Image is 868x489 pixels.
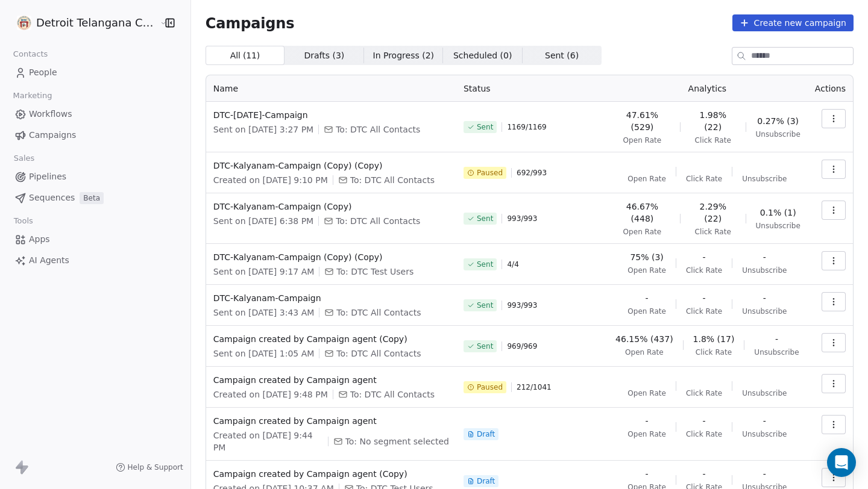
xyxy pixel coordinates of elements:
[686,429,722,439] span: Click Rate
[29,192,75,204] span: Sequences
[517,168,547,178] span: 692 / 993
[14,13,151,33] button: Detroit Telangana Community
[686,388,722,398] span: Click Rate
[627,266,666,275] span: Open Rate
[10,229,181,249] a: Apps
[703,251,706,263] span: -
[742,266,787,275] span: Unsubscribe
[615,333,673,345] span: 46.15% (437)
[336,123,420,135] span: To: DTC All Contacts
[732,14,854,31] button: Create new campaign
[614,201,670,225] span: 46.67% (448)
[507,214,537,223] span: 993 / 993
[10,63,181,83] a: People
[477,214,493,223] span: Sent
[10,188,181,208] a: SequencesBeta
[742,174,787,184] span: Unsubscribe
[213,251,449,263] span: DTC-Kalyanam-Campaign (Copy) (Copy)
[8,87,57,105] span: Marketing
[29,170,66,183] span: Pipelines
[29,66,57,79] span: People
[756,129,800,139] span: Unsubscribe
[695,227,731,237] span: Click Rate
[507,301,537,310] span: 993 / 993
[8,212,38,230] span: Tools
[336,307,421,319] span: To: DTC All Contacts
[336,347,421,360] span: To: DTC All Contacts
[213,307,315,319] span: Sent on [DATE] 3:43 AM
[754,347,799,357] span: Unsubscribe
[775,333,778,345] span: -
[827,448,856,477] div: Open Intercom Messenger
[757,115,799,127] span: 0.27% (3)
[627,307,666,316] span: Open Rate
[29,129,76,142] span: Campaigns
[742,429,787,439] span: Unsubscribe
[336,266,414,278] span: To: DTC Test Users
[213,415,449,427] span: Campaign created by Campaign agent
[623,227,662,237] span: Open Rate
[690,201,736,225] span: 2.29% (22)
[686,174,722,184] span: Click Rate
[336,215,420,227] span: To: DTC All Contacts
[517,382,552,392] span: 212 / 1041
[213,201,449,213] span: DTC-Kalyanam-Campaign (Copy)
[625,347,664,357] span: Open Rate
[213,468,449,480] span: Campaign created by Campaign agent (Copy)
[213,215,313,227] span: Sent on [DATE] 6:38 PM
[760,207,796,219] span: 0.1% (1)
[350,388,435,400] span: To: DTC All Contacts
[206,75,456,102] th: Name
[213,174,328,186] span: Created on [DATE] 9:10 PM
[507,341,537,351] span: 969 / 969
[8,149,40,167] span: Sales
[627,388,666,398] span: Open Rate
[477,382,503,392] span: Paused
[213,388,328,400] span: Created on [DATE] 9:48 PM
[630,251,663,263] span: 75% (3)
[477,122,493,132] span: Sent
[646,292,649,304] span: -
[763,292,766,304] span: -
[808,75,853,102] th: Actions
[10,251,181,270] a: AI Agents
[690,109,736,133] span: 1.98% (22)
[477,429,495,439] span: Draft
[695,135,731,145] span: Click Rate
[477,168,503,178] span: Paused
[29,254,69,267] span: AI Agents
[80,192,104,204] span: Beta
[345,435,449,447] span: To: No segment selected
[213,109,449,121] span: DTC-[DATE]-Campaign
[8,45,53,63] span: Contacts
[213,333,449,345] span: Campaign created by Campaign agent (Copy)
[614,109,670,133] span: 47.61% (529)
[703,415,706,427] span: -
[213,266,315,278] span: Sent on [DATE] 9:17 AM
[507,260,518,269] span: 4 / 4
[213,160,449,172] span: DTC-Kalyanam-Campaign (Copy) (Copy)
[607,75,808,102] th: Analytics
[477,301,493,310] span: Sent
[213,374,449,386] span: Campaign created by Campaign agent
[742,388,787,398] span: Unsubscribe
[128,463,183,472] span: Help & Support
[10,125,181,145] a: Campaigns
[29,233,50,246] span: Apps
[17,16,31,30] img: DTC_LOGO.jpeg
[453,49,512,62] span: Scheduled ( 0 )
[213,292,449,304] span: DTC-Kalyanam-Campaign
[742,307,787,316] span: Unsubscribe
[206,14,295,31] span: Campaigns
[696,347,732,357] span: Click Rate
[686,266,722,275] span: Click Rate
[545,49,579,62] span: Sent ( 6 )
[703,292,706,304] span: -
[646,468,649,480] span: -
[213,429,323,453] span: Created on [DATE] 9:44 PM
[477,260,493,269] span: Sent
[213,123,313,135] span: Sent on [DATE] 3:27 PM
[763,468,766,480] span: -
[763,251,766,263] span: -
[373,49,435,62] span: In Progress ( 2 )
